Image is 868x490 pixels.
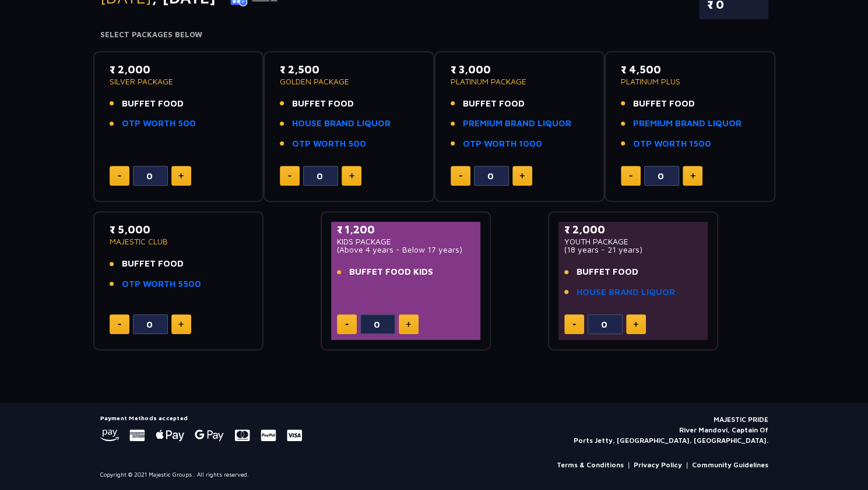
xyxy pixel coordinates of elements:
span: BUFFET FOOD [633,97,695,111]
a: Community Guidelines [692,460,768,470]
a: OTP WORTH 5500 [122,278,201,291]
p: (Above 4 years - Below 17 years) [337,246,475,254]
p: ₹ 4,500 [621,62,759,77]
img: plus [690,173,695,179]
a: Terms & Conditions [557,460,624,470]
img: minus [118,175,121,177]
img: minus [118,324,121,325]
p: Copyright © 2021 Majestic Groups . All rights reserved. [100,470,249,479]
p: KIDS PACKAGE [337,237,475,246]
span: BUFFET FOOD [292,97,354,111]
span: BUFFET FOOD [122,97,184,111]
img: minus [572,324,576,325]
p: MAJESTIC CLUB [110,237,248,246]
a: PREMIUM BRAND LIQUOR [463,117,571,130]
img: minus [288,175,291,177]
h4: Select Packages Below [100,30,768,40]
p: ₹ 3,000 [451,62,589,77]
p: GOLDEN PACKAGE [280,77,418,86]
img: plus [519,173,525,179]
img: minus [629,175,632,177]
p: ₹ 1,200 [337,222,475,237]
a: OTP WORTH 500 [292,137,366,151]
a: HOUSE BRAND LIQUOR [292,117,391,130]
a: PREMIUM BRAND LIQUOR [633,117,742,130]
p: ₹ 5,000 [110,222,248,237]
span: BUFFET FOOD [122,257,184,271]
p: YOUTH PACKAGE [564,237,702,246]
h5: Payment Methods accepted [100,414,302,421]
img: minus [345,324,349,325]
img: plus [406,321,411,327]
p: SILVER PACKAGE [110,77,248,86]
p: MAJESTIC PRIDE River Mandovi, Captain Of Ports Jetty, [GEOGRAPHIC_DATA], [GEOGRAPHIC_DATA]. [574,414,768,446]
span: BUFFET FOOD KIDS [349,265,433,279]
p: (18 years - 21 years) [564,246,702,254]
a: OTP WORTH 1500 [633,137,711,151]
p: PLATINUM PLUS [621,77,759,86]
a: OTP WORTH 1000 [463,137,542,151]
p: ₹ 2,000 [110,62,248,77]
img: plus [178,173,184,179]
span: BUFFET FOOD [463,97,525,111]
img: plus [349,173,354,179]
img: plus [633,321,638,327]
span: BUFFET FOOD [577,265,638,279]
img: plus [178,321,184,327]
a: OTP WORTH 500 [122,117,196,130]
p: ₹ 2,500 [280,62,418,77]
a: HOUSE BRAND LIQUOR [577,286,675,299]
a: Privacy Policy [634,460,682,470]
p: PLATINUM PACKAGE [451,77,589,86]
p: ₹ 2,000 [564,222,702,237]
img: minus [459,175,462,177]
